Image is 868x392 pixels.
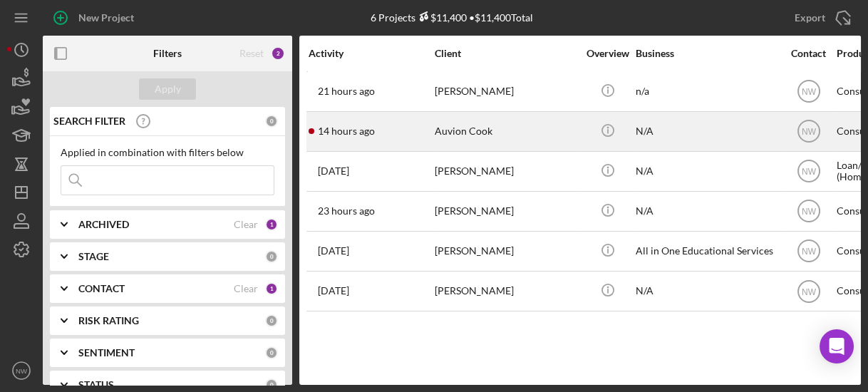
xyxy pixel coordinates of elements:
[802,87,817,97] text: NW
[271,46,285,61] div: 2
[318,86,375,97] time: 2025-09-03 17:09
[265,115,278,128] div: 0
[636,232,778,270] div: All in One Educational Services
[265,346,278,359] div: 0
[78,347,135,359] b: SENTIMENT
[43,4,148,32] button: New Project
[782,48,835,59] div: Contact
[78,4,134,32] div: New Project
[318,125,375,137] time: 2025-09-03 23:55
[78,379,114,391] b: STATUS
[636,73,778,110] div: n/a
[435,48,577,59] div: Client
[265,378,278,391] div: 0
[234,283,258,294] div: Clear
[7,356,36,385] button: NW
[636,48,778,59] div: Business
[78,315,139,326] b: RISK RATING
[802,247,817,257] text: NW
[234,219,258,230] div: Clear
[139,78,196,100] button: Apply
[636,153,778,190] div: N/A
[435,192,577,230] div: [PERSON_NAME]
[435,232,577,270] div: [PERSON_NAME]
[802,287,817,296] text: NW
[636,192,778,230] div: N/A
[780,4,861,32] button: Export
[802,207,817,217] text: NW
[802,127,817,137] text: NW
[265,218,278,231] div: 1
[265,314,278,327] div: 0
[435,113,577,150] div: Auvion Cook
[636,113,778,150] div: N/A
[318,245,349,257] time: 2025-08-21 22:48
[795,4,825,32] div: Export
[318,285,349,296] time: 2025-08-15 01:31
[415,11,467,24] div: $11,400
[581,48,634,59] div: Overview
[78,219,129,230] b: ARCHIVED
[318,165,349,177] time: 2025-08-31 21:53
[265,250,278,263] div: 0
[155,78,181,100] div: Apply
[265,282,278,295] div: 1
[53,115,125,127] b: SEARCH FILTER
[239,48,264,59] div: Reset
[153,48,182,59] b: Filters
[318,205,375,217] time: 2025-09-03 15:01
[371,11,533,24] div: 6 Projects • $11,400 Total
[309,48,433,59] div: Activity
[802,167,817,177] text: NW
[820,329,854,363] div: Open Intercom Messenger
[435,73,577,110] div: [PERSON_NAME]
[61,147,274,158] div: Applied in combination with filters below
[16,367,28,375] text: NW
[78,251,109,262] b: STAGE
[435,153,577,190] div: [PERSON_NAME]
[78,283,125,294] b: CONTACT
[435,272,577,310] div: [PERSON_NAME]
[636,272,778,310] div: N/A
